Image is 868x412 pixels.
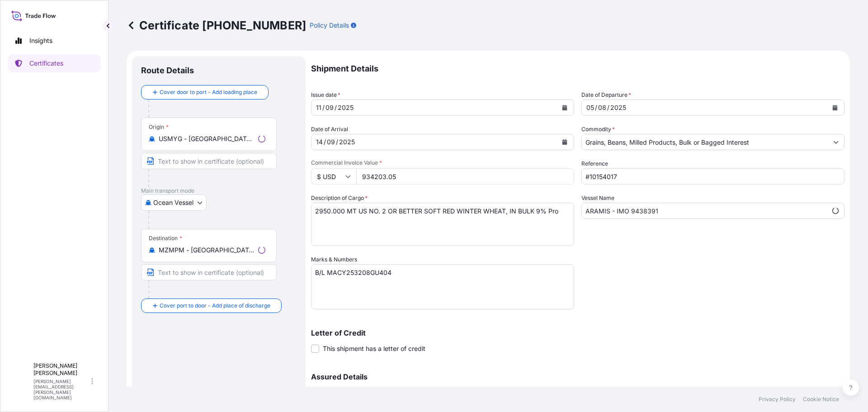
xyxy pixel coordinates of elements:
span: Date of Departure [581,90,631,99]
div: month, [326,137,336,147]
div: day, [315,137,324,147]
div: Loading [258,135,265,142]
a: Privacy Policy [759,396,796,403]
span: Cover port to door - Add place of discharge [160,301,270,310]
input: Destination [159,246,255,255]
div: / [595,102,597,113]
label: Reference [581,159,608,168]
div: year, [609,102,627,113]
input: Enter amount [356,168,574,185]
div: year, [338,137,356,147]
p: Assured Details [311,373,844,380]
span: This shipment has a letter of credit [323,344,425,353]
p: Main transport mode [141,187,297,194]
label: Commodity [581,125,615,134]
input: Text to appear on certificate [141,153,277,169]
div: / [335,102,337,113]
p: [PERSON_NAME] [PERSON_NAME] [33,362,90,377]
button: Cover door to port - Add loading place [141,85,269,99]
input: Origin [159,134,255,143]
input: Text to appear on certificate [141,264,277,280]
label: Description of Cargo [311,194,368,203]
p: [PERSON_NAME][EMAIL_ADDRESS][PERSON_NAME][DOMAIN_NAME] [33,379,90,400]
p: Letter of Credit [311,329,844,336]
p: Certificate [PHONE_NUMBER] [127,18,306,33]
div: / [607,102,609,113]
p: Shipment Details [311,56,844,81]
p: Route Details [141,65,194,76]
input: Type to search vessel name or IMO [582,203,827,219]
div: month, [325,102,335,113]
button: Select transport [141,194,207,211]
textarea: 2950.000 MT US NO. 2 OR BETTER SOFT RED WINTER WHEAT, IN BULK 9% Pro [311,203,574,246]
button: Show suggestions [828,134,844,150]
p: Certificates [29,59,63,68]
span: Cover door to port - Add loading place [160,88,257,97]
div: month, [597,102,607,113]
div: / [324,137,326,147]
div: day, [315,102,322,113]
div: Loading [258,246,265,254]
a: Insights [8,32,101,50]
button: Cover port to door - Add place of discharge [141,298,282,313]
button: Calendar [557,135,572,149]
p: Insights [29,36,52,45]
a: Certificates [8,54,101,72]
span: D [18,377,24,386]
p: Policy Details [310,21,349,30]
button: Show suggestions [827,202,844,219]
button: Calendar [557,100,572,115]
button: Calendar [828,100,842,115]
span: Ocean Vessel [153,198,193,207]
span: Commercial Invoice Value [311,159,574,166]
div: / [336,137,338,147]
div: day, [585,102,595,113]
label: Marks & Numbers [311,255,357,264]
div: Origin [149,123,169,131]
div: / [322,102,325,113]
div: year, [337,102,354,113]
label: Vessel Name [581,194,614,203]
input: Type to search commodity [582,134,828,150]
textarea: B/L MACY253208GU404 [311,264,574,309]
span: Issue date [311,90,340,99]
span: Date of Arrival [311,125,348,134]
div: Destination [149,235,182,242]
input: Enter booking reference [581,168,844,185]
a: Cookie Notice [803,396,839,403]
